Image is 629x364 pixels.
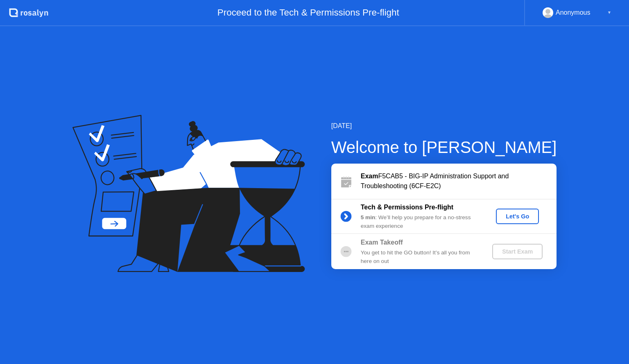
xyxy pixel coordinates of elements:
div: Start Exam [496,248,539,255]
b: Tech & Permissions Pre-flight [361,204,453,211]
div: Welcome to [PERSON_NAME] [331,135,557,160]
b: Exam [361,173,378,180]
div: [DATE] [331,121,557,131]
div: ▼ [607,7,611,18]
b: Exam Takeoff [361,239,403,246]
b: 5 min [361,214,376,220]
div: Anonymous [556,7,591,18]
button: Let's Go [496,209,539,224]
div: : We’ll help you prepare for a no-stress exam experience [361,213,479,230]
div: You get to hit the GO button! It’s all you from here on out [361,249,479,265]
button: Start Exam [492,244,543,259]
div: Let's Go [499,213,536,220]
div: F5CAB5 - BIG-IP Administration Support and Troubleshooting (6CF-E2C) [361,171,557,191]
